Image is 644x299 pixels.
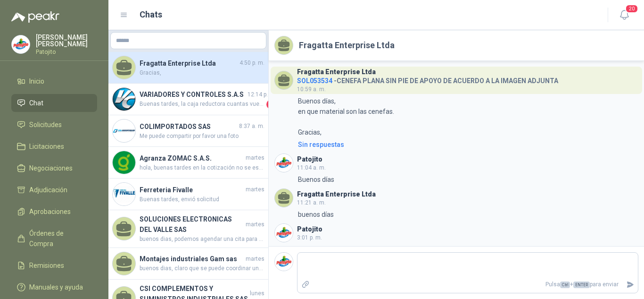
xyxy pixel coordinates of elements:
[140,132,264,141] span: Me puede compartir por favor una foto
[246,220,264,229] span: martes
[298,139,344,150] div: Sin respuestas
[275,154,293,172] img: Company Logo
[11,203,97,221] a: Aprobaciones
[297,75,558,84] h4: - CENEFA PLANA SIN PIE DE APOYO DE ACUERDO A LA IMAGEN ADJUNTA
[12,35,30,53] img: Company Logo
[140,254,244,264] h4: Montajes industriales Gam sas
[140,163,264,172] span: hola, buenas tardes en la cotización no se especifica que tipo de maquinaria se esta solicitando ...
[297,234,322,241] span: 3:01 p. m.
[11,94,97,112] a: Chat
[140,153,244,163] h4: Agranza ZOMAC S.A.S.
[140,185,244,195] h4: Ferreteria Fivalle
[29,163,73,173] span: Negociaciones
[113,120,135,142] img: Company Logo
[36,34,97,47] p: [PERSON_NAME] [PERSON_NAME]
[275,253,293,271] img: Company Logo
[29,228,88,249] span: Órdenes de Compra
[113,183,135,205] img: Company Logo
[140,235,264,244] span: buenos dias, podemos agendar una cita para que visiten nuestras instalaciones y puedan cotizar es...
[314,276,623,293] p: Pulsa + para enviar
[29,120,62,130] span: Solicitudes
[140,121,237,132] h4: COLIMPORTADOS SAS
[250,289,264,298] span: lunes
[246,185,264,194] span: martes
[108,179,268,210] a: Company LogoFerreteria FivallemartesBuenas tardes, envió solicitud
[297,276,314,293] label: Adjuntar archivos
[11,256,97,274] a: Remisiones
[29,206,71,217] span: Aprobaciones
[108,147,268,179] a: Company LogoAgranza ZOMAC S.A.S.marteshola, buenas tardes en la cotización no se especifica que t...
[29,185,67,195] span: Adjudicación
[248,90,276,99] span: 12:14 p. m.
[298,96,394,137] p: Buenos días, en que material son las cenefas. Gracias,
[140,264,264,273] span: buenos dias, claro que se puede coordinar una visita, por favor me indica disponibilidad , para q...
[11,72,97,90] a: Inicio
[298,174,334,185] p: Buenos días
[29,141,64,152] span: Licitaciones
[298,244,341,255] p: Buenas tardes
[622,276,638,293] button: Enviar
[108,210,268,248] a: SOLUCIONES ELECTRONICAS DEL VALLE SASmartesbuenos dias, podemos agendar una cita para que visiten...
[246,154,264,162] span: martes
[29,76,44,86] span: Inicio
[29,98,43,108] span: Chat
[625,4,638,13] span: 20
[29,260,64,271] span: Remisiones
[297,77,332,85] span: SOL053534
[11,224,97,253] a: Órdenes de Compra
[297,199,326,206] span: 11:21 a. m.
[297,192,376,197] h3: Fragatta Enterprise Ltda
[108,248,268,280] a: Montajes industriales Gam sasmartesbuenos dias, claro que se puede coordinar una visita, por favo...
[297,164,326,171] span: 11:04 a. m.
[108,115,268,147] a: Company LogoCOLIMPORTADOS SAS8:37 a. m.Me puede compartir por favor una foto
[616,7,633,24] button: 20
[239,59,264,68] span: 4:50 p. m.
[298,209,334,220] p: buenos días
[11,181,97,199] a: Adjudicación
[299,39,395,52] h2: Fragatta Enterprise Ltda
[108,84,268,115] a: Company LogoVARIADORES Y CONTROLES S.A.S12:14 p. m.Buenas tardes, la caja reductora cuantas vuelt...
[11,278,97,296] a: Manuales y ayuda
[275,224,293,242] img: Company Logo
[11,137,97,155] a: Licitaciones
[297,227,322,232] h3: Patojito
[266,100,276,109] span: 1
[573,282,590,288] span: ENTER
[246,255,264,264] span: martes
[239,122,264,131] span: 8:37 a. m.
[36,49,97,55] p: Patojito
[113,151,135,174] img: Company Logo
[11,159,97,177] a: Negociaciones
[108,52,268,84] a: Fragatta Enterprise Ltda4:50 p. m.Gracias,
[29,282,83,292] span: Manuales y ayuda
[297,157,322,162] h3: Patojito
[560,282,570,288] span: Ctrl
[11,11,59,23] img: Logo peakr
[140,89,246,100] h4: VARIADORES Y CONTROLES S.A.S
[140,58,238,68] h4: Fragatta Enterprise Ltda
[11,116,97,134] a: Solicitudes
[297,69,376,75] h3: Fragatta Enterprise Ltda
[140,8,162,21] h1: Chats
[140,68,264,77] span: Gracias,
[140,100,264,109] span: Buenas tardes, la caja reductora cuantas vueltas requiere que le de por minuto y reglame el frame...
[296,139,638,150] a: Sin respuestas
[140,214,244,235] h4: SOLUCIONES ELECTRONICAS DEL VALLE SAS
[113,88,135,111] img: Company Logo
[297,86,326,93] span: 10:59 a. m.
[140,195,264,204] span: Buenas tardes, envió solicitud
